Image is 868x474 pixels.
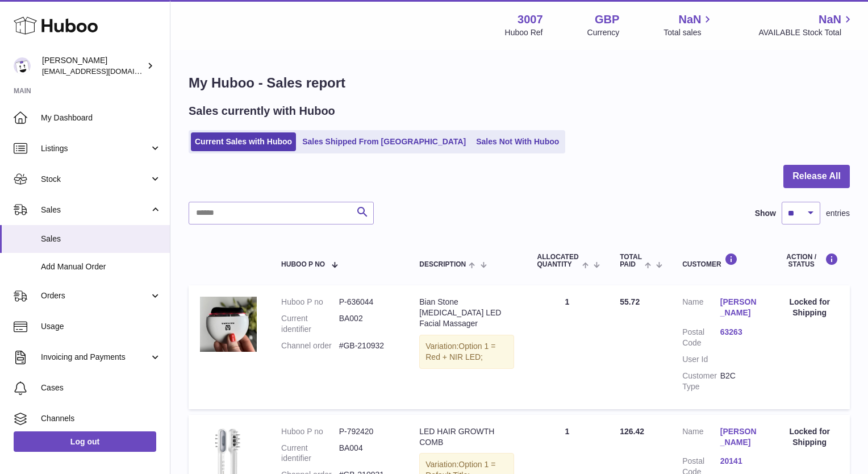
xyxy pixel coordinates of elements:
[682,297,720,321] dt: Name
[339,340,397,351] dd: #GB-210932
[682,371,720,392] dt: Customer Type
[663,12,714,38] a: NaN Total sales
[339,297,397,307] dd: P-636044
[41,290,149,301] span: Orders
[41,382,161,393] span: Cases
[620,427,644,436] span: 126.42
[281,426,339,437] dt: Huboo P no
[41,321,161,332] span: Usage
[419,261,466,268] span: Description
[781,297,838,318] div: Locked for Shipping
[826,208,850,219] span: entries
[720,327,758,338] a: 63263
[682,426,720,451] dt: Name
[41,143,149,154] span: Listings
[720,426,758,448] a: [PERSON_NAME]
[41,205,149,215] span: Sales
[41,113,161,123] span: My Dashboard
[189,103,335,119] h2: Sales currently with Huboo
[191,132,296,151] a: Current Sales with Huboo
[663,27,714,38] span: Total sales
[819,12,841,27] span: NaN
[14,57,31,74] img: bevmay@maysama.com
[758,27,854,38] span: AVAILABLE Stock Total
[682,327,720,348] dt: Postal Code
[518,12,543,27] strong: 3007
[41,174,149,185] span: Stock
[281,340,339,351] dt: Channel order
[42,66,167,76] span: [EMAIL_ADDRESS][DOMAIN_NAME]
[339,443,397,464] dd: BA004
[281,443,339,464] dt: Current identifier
[419,426,514,448] div: LED HAIR GROWTH COMB
[781,426,838,448] div: Locked for Shipping
[720,297,758,318] a: [PERSON_NAME]
[720,371,758,392] dd: B2C
[537,253,579,268] span: ALLOCATED Quantity
[281,261,325,268] span: Huboo P no
[682,354,720,365] dt: User Id
[678,12,701,27] span: NaN
[781,253,838,268] div: Action / Status
[425,342,495,361] span: Option 1 = Red + NIR LED;
[419,335,514,369] div: Variation:
[298,132,470,151] a: Sales Shipped From [GEOGRAPHIC_DATA]
[200,297,257,352] img: 30071708964935.jpg
[41,234,161,244] span: Sales
[595,12,619,27] strong: GBP
[281,297,339,307] dt: Huboo P no
[339,313,397,335] dd: BA002
[682,253,758,268] div: Customer
[281,313,339,335] dt: Current identifier
[41,261,161,272] span: Add Manual Order
[620,253,642,268] span: Total paid
[419,297,514,329] div: Bian Stone [MEDICAL_DATA] LED Facial Massager
[587,27,620,38] div: Currency
[42,55,144,77] div: [PERSON_NAME]
[525,285,608,409] td: 1
[720,456,758,467] a: 20141
[758,12,854,38] a: NaN AVAILABLE Stock Total
[41,413,161,424] span: Channels
[189,74,850,92] h1: My Huboo - Sales report
[505,27,543,38] div: Huboo Ref
[41,352,149,363] span: Invoicing and Payments
[755,208,776,219] label: Show
[620,297,640,306] span: 55.72
[14,431,156,452] a: Log out
[339,426,397,437] dd: P-792420
[783,165,850,188] button: Release All
[472,132,563,151] a: Sales Not With Huboo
